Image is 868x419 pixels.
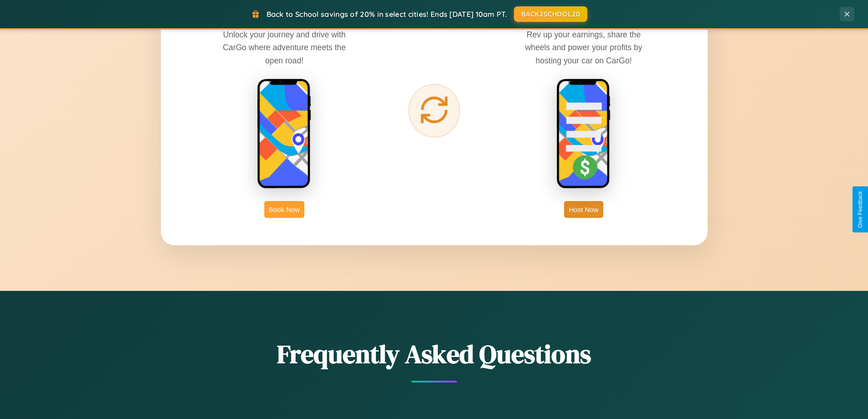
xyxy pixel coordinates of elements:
[257,78,312,190] img: rent phone
[556,78,611,190] img: host phone
[264,201,304,218] button: Book Now
[564,201,603,218] button: Host Now
[514,6,587,22] button: BACK2SCHOOL20
[515,28,652,67] p: Rev up your earnings, share the wheels and power your profits by hosting your car on CarGo!
[267,10,507,19] span: Back to School savings of 20% in select cities! Ends [DATE] 10am PT.
[216,28,353,67] p: Unlock your journey and drive with CarGo where adventure meets the open road!
[161,336,708,372] h2: Frequently Asked Questions
[857,191,863,228] div: Give Feedback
